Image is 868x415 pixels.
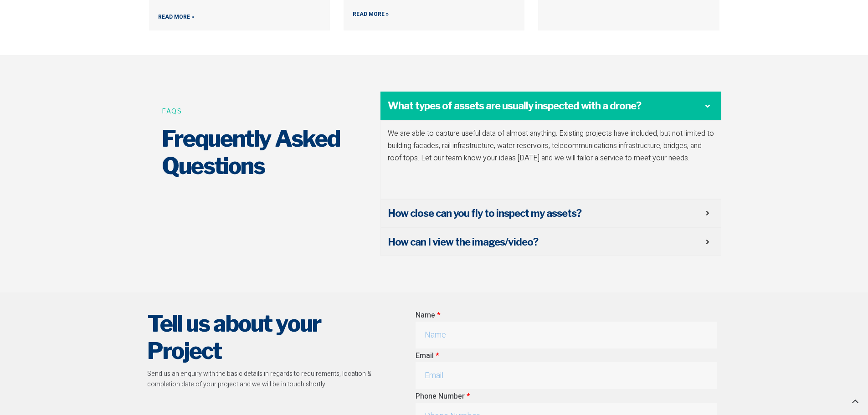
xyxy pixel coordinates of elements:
[353,10,389,19] a: Read more about Drone Chimney Inspection & 3D Model
[388,235,706,249] span: How can I view the images/video?
[416,350,439,362] label: Email
[158,13,194,21] a: Read more about Drone Inspection – St Vincents College
[388,99,706,113] span: What types of assets are usually inspected with a drone?
[147,310,380,364] h2: Tell us about your Project
[416,391,470,403] label: Phone Number
[416,310,440,322] label: Name
[162,106,357,116] h6: FAQs
[416,362,717,389] input: Email
[388,128,714,165] p: We are able to capture useful data of almost anything. Existing projects have included, but not l...
[162,125,357,179] h2: Frequently Asked Questions
[388,206,706,220] span: How close can you fly to inspect my assets?
[147,369,380,389] p: Send us an enquiry with the basic details in regards to requirements, location & completion date ...
[416,322,717,348] input: Name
